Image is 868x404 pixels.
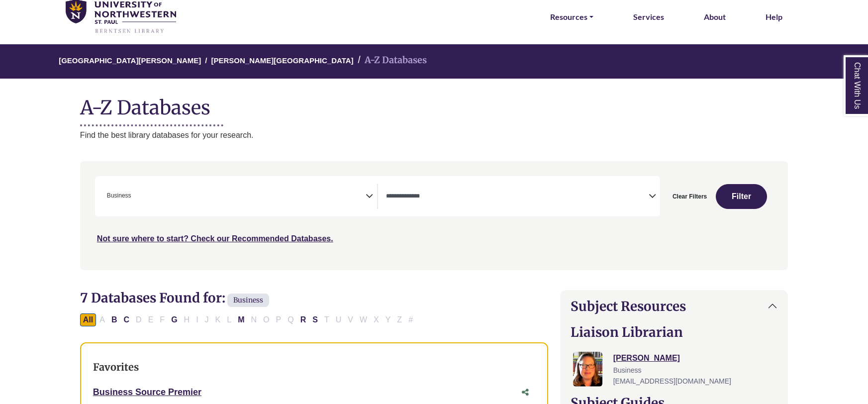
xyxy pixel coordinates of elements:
span: [EMAIL_ADDRESS][DOMAIN_NAME] [613,377,731,385]
a: Resources [550,10,593,23]
button: Filter Results C [121,313,133,326]
button: All [80,313,96,326]
button: Share this database [515,383,535,402]
textarea: Search [386,193,649,201]
a: [PERSON_NAME] [613,354,680,362]
h2: Liaison Librarian [571,324,777,340]
span: Business [107,191,131,201]
button: Submit for Search Results [716,184,767,209]
span: 7 Databases Found for: [80,290,225,306]
a: [PERSON_NAME][GEOGRAPHIC_DATA] [211,55,353,65]
p: Find the best library databases for your research. [80,129,788,142]
li: Business [103,191,131,201]
button: Filter Results M [235,313,247,326]
button: Filter Results S [309,313,321,326]
button: Filter Results G [168,313,180,326]
a: [GEOGRAPHIC_DATA][PERSON_NAME] [59,55,201,65]
div: Alpha-list to filter by first letter of database name [80,315,417,323]
textarea: Search [133,193,138,201]
a: Services [633,10,664,23]
span: Business [227,294,269,307]
span: Business [613,366,642,374]
button: Clear Filters [666,184,713,209]
h3: Favorites [93,361,535,373]
a: Help [766,10,782,23]
h1: A-Z Databases [80,89,788,119]
a: About [704,10,726,23]
button: Subject Resources [561,291,787,322]
img: Jessica Moore [573,352,603,387]
nav: breadcrumb [80,44,788,79]
button: Filter Results R [297,313,309,326]
nav: Search filters [80,161,788,270]
a: Not sure where to start? Check our Recommended Databases. [97,234,333,243]
button: Filter Results B [108,313,120,326]
li: A-Z Databases [354,53,427,68]
a: Business Source Premier [93,387,201,397]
